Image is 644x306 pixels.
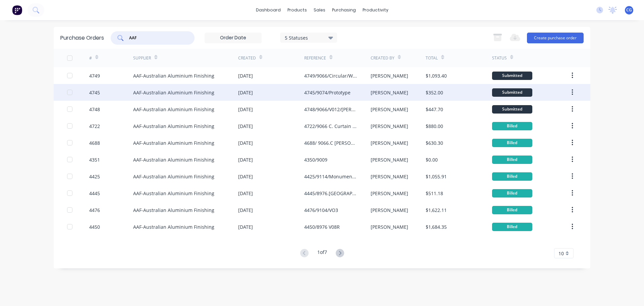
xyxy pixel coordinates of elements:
div: sales [310,5,329,15]
div: $0.00 [426,156,438,163]
div: 4745 [89,89,100,96]
div: [DATE] [238,190,253,197]
div: Billed [492,122,532,130]
div: $1,622.11 [426,207,447,214]
span: 10 [558,250,564,257]
div: 4450/8976 V08R [304,223,340,230]
div: AAF-Australian Aluminium Finishing [133,72,214,79]
div: 4748 [89,106,100,113]
div: Submitted [492,105,532,114]
div: 4450 [89,223,100,230]
a: dashboard [253,5,284,15]
div: 4745/9074/Prototype [304,89,351,96]
div: $1,055.91 [426,173,447,180]
div: [DATE] [238,207,253,214]
div: 5 Statuses [285,34,333,41]
div: 4722/9066 C. Curtain Wall Brackets and washers [304,123,357,130]
button: Create purchase order [527,33,584,43]
div: [PERSON_NAME] [371,72,408,79]
div: $630.30 [426,139,443,146]
div: # [89,55,92,61]
div: 4350/9009 [304,156,327,163]
img: Factory [12,5,22,15]
div: [DATE] [238,123,253,130]
div: [DATE] [238,173,253,180]
div: 4722 [89,123,100,130]
div: AAF-Australian Aluminium Finishing [133,156,214,163]
div: 4749 [89,72,100,79]
div: [DATE] [238,156,253,163]
div: 4425/9114/Monument Flat [304,173,357,180]
div: 1 of 7 [317,249,327,258]
div: AAF-Australian Aluminium Finishing [133,190,214,197]
div: [PERSON_NAME] [371,106,408,113]
div: Billed [492,189,532,198]
div: productivity [359,5,392,15]
div: [DATE] [238,223,253,230]
div: Billed [492,206,532,214]
div: AAF-Australian Aluminium Finishing [133,207,214,214]
div: Submitted [492,88,532,97]
div: AAF-Australian Aluminium Finishing [133,223,214,230]
div: 4476 [89,207,100,214]
div: AAF-Australian Aluminium Finishing [133,173,214,180]
div: Billed [492,156,532,164]
div: $352.00 [426,89,443,96]
div: [DATE] [238,139,253,146]
div: [PERSON_NAME] [371,123,408,130]
div: $1,684.35 [426,223,447,230]
div: [PERSON_NAME] [371,190,408,197]
div: products [284,5,310,15]
div: Status [492,55,507,61]
div: $511.18 [426,190,443,197]
div: 4688 [89,139,100,146]
div: 4425 [89,173,100,180]
div: Submitted [492,72,532,80]
div: [DATE] [238,106,253,113]
div: Reference [304,55,326,61]
div: 4476/9104/VO3 [304,207,338,214]
div: AAF-Australian Aluminium Finishing [133,106,214,113]
div: $447.70 [426,106,443,113]
div: 4749/9066/Circular/WCC [304,72,357,79]
div: Billed [492,139,532,147]
div: [PERSON_NAME] [371,223,408,230]
div: Created By [371,55,394,61]
input: Order Date [205,33,261,43]
div: $880.00 [426,123,443,130]
div: [PERSON_NAME] [371,156,408,163]
div: $1,093.40 [426,72,447,79]
div: [PERSON_NAME] [371,207,408,214]
div: AAF-Australian Aluminium Finishing [133,139,214,146]
div: AAF-Australian Aluminium Finishing [133,89,214,96]
div: [PERSON_NAME] [371,89,408,96]
div: Total [426,55,438,61]
div: Created [238,55,256,61]
div: [DATE] [238,89,253,96]
div: [PERSON_NAME] [371,173,408,180]
div: [PERSON_NAME] [371,139,408,146]
div: Billed [492,223,532,231]
div: Supplier [133,55,151,61]
div: Purchase Orders [60,34,104,42]
span: CG [626,7,632,13]
div: 4445/8976.[GEOGRAPHIC_DATA] [304,190,357,197]
div: 4445 [89,190,100,197]
div: 4351 [89,156,100,163]
input: Search purchase orders... [128,35,184,41]
div: [DATE] [238,72,253,79]
div: 4748/9066/V012/[PERSON_NAME] [304,106,357,113]
div: Billed [492,172,532,181]
div: AAF-Australian Aluminium Finishing [133,123,214,130]
div: 4688/ 9066.C [PERSON_NAME] College Backpans [304,139,357,146]
div: purchasing [329,5,359,15]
